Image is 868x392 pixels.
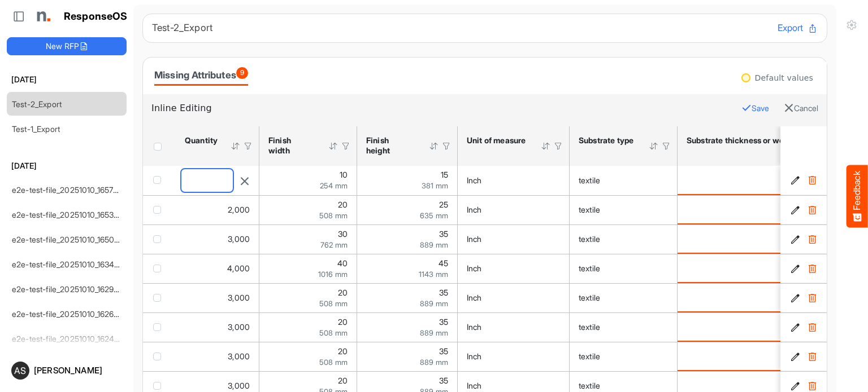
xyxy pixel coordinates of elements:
[755,74,813,82] div: Default values
[579,322,600,332] span: textile
[34,366,122,375] div: [PERSON_NAME]
[847,165,868,227] button: Feedback
[467,175,482,185] span: Inch
[259,166,357,195] td: 10 is template cell Column Header httpsnorthellcomontologiesmapping-rulesmeasurementhasfinishsize...
[228,381,250,390] span: 3,000
[441,141,452,151] div: Filter Icon
[678,342,846,371] td: is template cell Column Header httpsnorthellcomontologiesmapping-rulesmaterialhasmaterialthicknes...
[227,263,250,273] span: 4,000
[789,204,801,215] button: Edit
[467,293,482,302] span: Inch
[12,259,124,269] a: e2e-test-file_20251010_163447
[439,346,448,356] span: 35
[7,160,127,172] h6: [DATE]
[12,210,124,219] a: e2e-test-file_20251010_165343
[579,293,600,302] span: textile
[789,321,801,333] button: Edit
[420,299,448,308] span: 889 mm
[243,141,253,151] div: Filter Icon
[780,283,829,312] td: d6eb4116-10ec-4b0c-bb1d-2f3db4249a6a is template cell Column Header
[570,312,678,342] td: textile is template cell Column Header httpsnorthellcomontologiesmapping-rulesmaterialhassubstrat...
[12,235,124,244] a: e2e-test-file_20251010_165056
[780,166,829,195] td: e1b6d7a2-f878-4193-b778-09025ed1c150 is template cell Column Header
[439,288,448,297] span: 35
[439,258,448,268] span: 45
[319,211,348,220] span: 508 mm
[467,135,526,146] div: Unit of measure
[176,224,259,254] td: 3000 is template cell Column Header httpsnorthellcomontologiesmapping-rulesorderhasquantity
[420,328,448,337] span: 889 mm
[780,224,829,254] td: ecc421d3-b396-4054-ab78-8d0d6e8394da is template cell Column Header
[439,200,448,209] span: 25
[678,312,846,342] td: is template cell Column Header httpsnorthellcomontologiesmapping-rulesmaterialhasmaterialthicknes...
[154,67,248,83] div: Missing Attributes
[420,240,448,249] span: 889 mm
[176,283,259,312] td: 3000 is template cell Column Header httpsnorthellcomontologiesmapping-rulesorderhasquantity
[420,211,448,220] span: 635 mm
[789,175,801,186] button: Edit
[806,380,818,391] button: Delete
[467,234,482,244] span: Inch
[678,283,846,312] td: is template cell Column Header httpsnorthellcomontologiesmapping-rulesmaterialhasmaterialthicknes...
[357,195,458,224] td: 25 is template cell Column Header httpsnorthellcomontologiesmapping-rulesmeasurementhasfinishsize...
[441,170,448,179] span: 15
[338,288,348,297] span: 20
[318,270,348,279] span: 1016 mm
[806,204,818,215] button: Delete
[789,263,801,274] button: Edit
[31,5,54,28] img: Northell
[185,135,216,146] div: Quantity
[570,254,678,283] td: textile is template cell Column Header httpsnorthellcomontologiesmapping-rulesmaterialhassubstrat...
[661,141,671,151] div: Filter Icon
[789,234,801,245] button: Edit
[789,380,801,391] button: Edit
[467,351,482,361] span: Inch
[678,166,846,195] td: is template cell Column Header httpsnorthellcomontologiesmapping-rulesmaterialhasmaterialthicknes...
[228,234,250,244] span: 3,000
[806,234,818,245] button: Delete
[579,205,600,214] span: textile
[320,240,348,249] span: 762 mm
[320,181,348,190] span: 254 mm
[789,351,801,362] button: Edit
[64,11,128,23] h1: ResponseOS
[143,283,176,312] td: checkbox
[741,101,769,116] button: Save
[420,358,448,367] span: 889 mm
[143,342,176,371] td: checkbox
[143,195,176,224] td: checkbox
[12,185,123,195] a: e2e-test-file_20251010_165709
[687,135,802,146] div: Substrate thickness or weight
[319,358,348,367] span: 508 mm
[319,328,348,337] span: 508 mm
[338,346,348,356] span: 20
[678,224,846,254] td: is template cell Column Header httpsnorthellcomontologiesmapping-rulesmaterialhasmaterialthicknes...
[780,312,829,342] td: 49536195-446f-4943-92af-0e3de3042b00 is template cell Column Header
[228,322,250,332] span: 3,000
[780,342,829,371] td: c835cc2e-f4c6-4860-becd-82c1bfcd2149 is template cell Column Header
[439,229,448,239] span: 35
[12,124,60,134] a: Test-1_Export
[789,292,801,303] button: Edit
[12,309,123,319] a: e2e-test-file_20251010_162658
[340,170,348,179] span: 10
[806,351,818,362] button: Delete
[357,342,458,371] td: 35 is template cell Column Header httpsnorthellcomontologiesmapping-rulesmeasurementhasfinishsize...
[570,224,678,254] td: textile is template cell Column Header httpsnorthellcomontologiesmapping-rulesmaterialhassubstrat...
[553,141,563,151] div: Filter Icon
[780,195,829,224] td: 1fc8d725-b1c3-4ded-85c0-288a5a618d52 is template cell Column Header
[152,23,769,33] h6: Test-2_Export
[228,351,250,361] span: 3,000
[143,254,176,283] td: checkbox
[259,195,357,224] td: 20 is template cell Column Header httpsnorthellcomontologiesmapping-rulesmeasurementhasfinishsize...
[422,181,448,190] span: 381 mm
[143,224,176,254] td: checkbox
[176,195,259,224] td: 2000 is template cell Column Header httpsnorthellcomontologiesmapping-rulesorderhasquantity
[419,270,448,279] span: 1143 mm
[357,224,458,254] td: 35 is template cell Column Header httpsnorthellcomontologiesmapping-rulesmeasurementhasfinishsize...
[806,263,818,274] button: Delete
[570,166,678,195] td: textile is template cell Column Header httpsnorthellcomontologiesmapping-rulesmaterialhassubstrat...
[467,205,482,214] span: Inch
[176,342,259,371] td: 3000 is template cell Column Header httpsnorthellcomontologiesmapping-rulesorderhasquantity
[579,263,600,273] span: textile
